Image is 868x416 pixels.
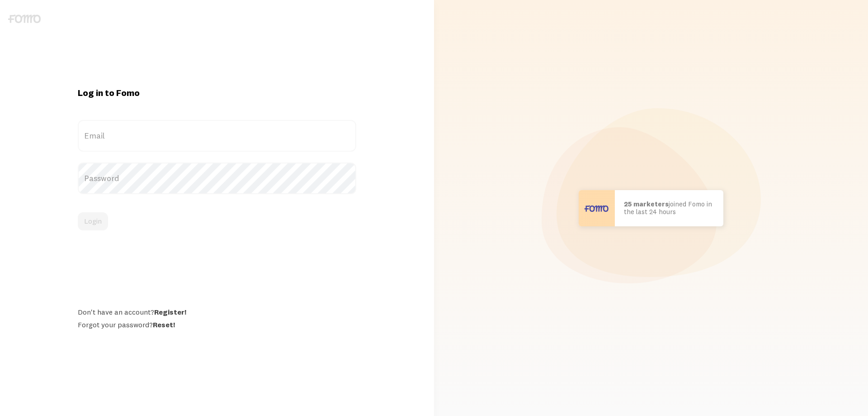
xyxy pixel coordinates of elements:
[154,307,186,316] a: Register!
[579,190,615,226] img: User avatar
[624,201,714,215] p: joined Fomo in the last 24 hours
[153,320,175,329] a: Reset!
[78,307,356,316] div: Don't have an account?
[78,87,356,99] h1: Log in to Fomo
[624,200,669,208] b: 25 marketers
[78,320,356,329] div: Forgot your password?
[78,120,356,152] label: Email
[78,163,356,194] label: Password
[8,14,41,23] img: fomo-logo-gray-b99e0e8ada9f9040e2984d0d95b3b12da0074ffd48d1e5cb62ac37fc77b0b268.svg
